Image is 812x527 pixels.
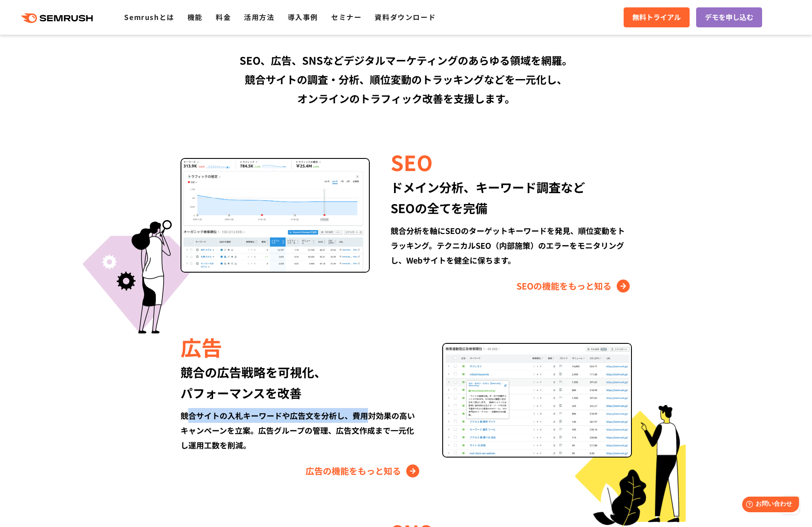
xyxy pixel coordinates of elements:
[705,12,753,23] span: デモを申し込む
[187,12,203,22] a: 機能
[306,464,421,478] a: 広告の機能をもっと知る
[624,7,690,27] a: 無料トライアル
[391,223,631,267] div: 競合分析を軸にSEOのターゲットキーワードを発見、順位変動をトラッキング。テクニカルSEO（内部施策）のエラーをモニタリングし、Webサイトを健全に保ちます。
[331,12,362,22] a: セミナー
[696,7,762,27] a: デモを申し込む
[516,279,632,293] a: SEOの機能をもっと知る
[181,362,421,403] div: 競合の広告戦略を可視化、 パフォーマンスを改善
[375,12,436,22] a: 資料ダウンロード
[288,12,318,22] a: 導入事例
[216,12,231,22] a: 料金
[735,493,802,517] iframe: Help widget launcher
[391,177,631,218] div: ドメイン分析、キーワード調査など SEOの全てを完備
[181,408,421,452] div: 競合サイトの入札キーワードや広告文を分析し、費用対効果の高いキャンペーンを立案。広告グループの管理、広告文作成まで一元化し運用工数を削減。
[244,12,274,22] a: 活用方法
[157,51,656,108] div: SEO、広告、SNSなどデジタルマーケティングのあらゆる領域を網羅。 競合サイトの調査・分析、順位変動のトラッキングなどを一元化し、 オンラインのトラフィック改善を支援します。
[391,147,631,177] div: SEO
[181,332,421,362] div: 広告
[632,12,681,23] span: 無料トライアル
[124,12,174,22] a: Semrushとは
